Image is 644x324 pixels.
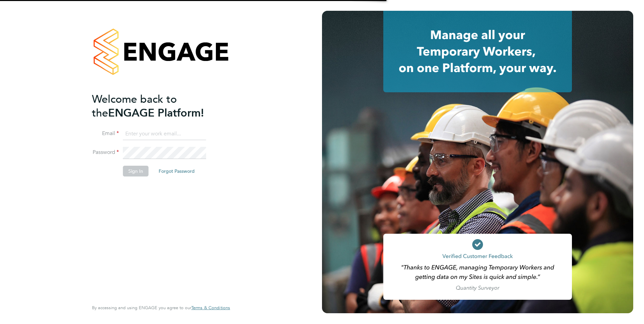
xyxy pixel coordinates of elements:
span: Terms & Conditions [191,305,230,311]
input: Enter your work email... [123,128,206,140]
a: Terms & Conditions [191,305,230,311]
button: Forgot Password [153,166,200,176]
button: Sign In [123,166,149,176]
label: Email [92,130,119,137]
span: By accessing and using ENGAGE you agree to our [92,305,230,311]
h2: ENGAGE Platform! [92,92,223,120]
label: Password [92,149,119,156]
span: Welcome back to the [92,93,177,120]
